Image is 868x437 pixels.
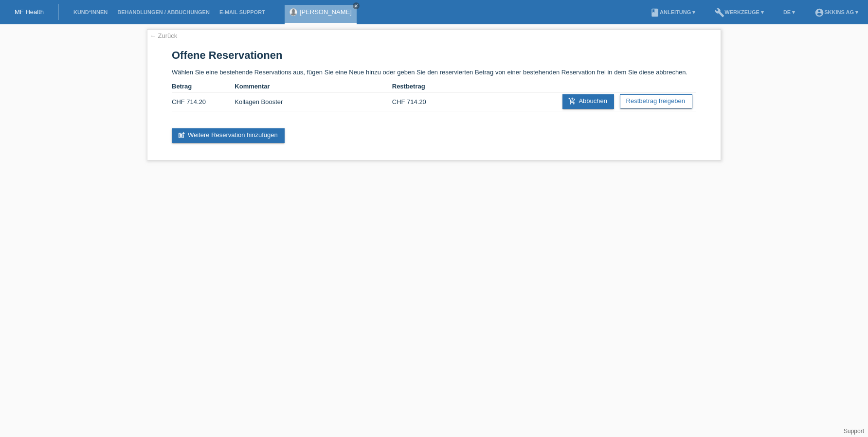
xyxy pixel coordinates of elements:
a: bookAnleitung ▾ [645,9,700,15]
a: Kund*innen [69,9,112,15]
h1: Offene Reservationen [172,49,696,61]
a: Restbetrag freigeben [620,94,692,108]
a: [PERSON_NAME] [300,8,352,16]
td: CHF 714.20 [392,92,455,111]
td: CHF 714.20 [172,92,235,111]
a: MF Health [15,8,44,16]
a: close [353,2,360,9]
a: ← Zurück [150,32,177,39]
th: Betrag [172,81,235,92]
a: Support [844,428,864,435]
th: Kommentar [235,81,392,92]
a: add_shopping_cartAbbuchen [562,94,614,109]
a: DE ▾ [778,9,800,15]
a: E-Mail Support [215,9,270,15]
i: post_add [178,131,185,139]
a: account_circleSKKINS AG ▾ [810,9,863,15]
i: close [354,3,359,8]
a: post_addWeitere Reservation hinzufügen [172,128,285,143]
th: Restbetrag [392,81,455,92]
i: add_shopping_cart [568,97,576,105]
i: account_circle [814,8,824,17]
i: book [650,8,660,17]
a: buildWerkzeuge ▾ [710,9,769,15]
div: Wählen Sie eine bestehende Reservations aus, fügen Sie eine Neue hinzu oder geben Sie den reservi... [147,29,721,160]
td: Kollagen Booster [235,92,392,111]
i: build [715,8,724,17]
a: Behandlungen / Abbuchungen [112,9,215,15]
